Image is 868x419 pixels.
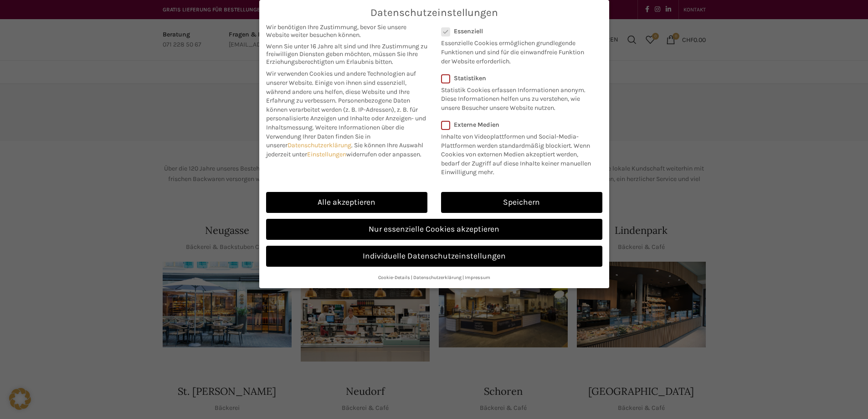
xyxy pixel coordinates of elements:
a: Einstellungen [307,150,346,158]
a: Individuelle Datenschutzeinstellungen [266,246,602,267]
a: Datenschutzerklärung [288,141,351,149]
p: Statistik Cookies erfassen Informationen anonym. Diese Informationen helfen uns zu verstehen, wie... [441,82,591,113]
label: Externe Medien [441,121,596,129]
span: Datenschutzeinstellungen [370,7,498,19]
a: Impressum [465,274,490,280]
a: Nur essenzielle Cookies akzeptieren [266,219,602,240]
span: Wenn Sie unter 16 Jahre alt sind und Ihre Zustimmung zu freiwilligen Diensten geben möchten, müss... [266,42,427,66]
p: Essenzielle Cookies ermöglichen grundlegende Funktionen und sind für die einwandfreie Funktion de... [441,35,591,66]
p: Inhalte von Videoplattformen und Social-Media-Plattformen werden standardmäßig blockiert. Wenn Co... [441,129,596,177]
a: Cookie-Details [378,274,410,280]
span: Weitere Informationen über die Verwendung Ihrer Daten finden Sie in unserer . [266,124,404,149]
span: Wir verwenden Cookies und andere Technologien auf unserer Website. Einige von ihnen sind essenzie... [266,70,416,104]
span: Wir benötigen Ihre Zustimmung, bevor Sie unsere Website weiter besuchen können. [266,23,427,39]
a: Alle akzeptieren [266,192,427,213]
label: Statistiken [441,74,591,82]
span: Personenbezogene Daten können verarbeitet werden (z. B. IP-Adressen), z. B. für personalisierte A... [266,97,426,131]
a: Speichern [441,192,602,213]
label: Essenziell [441,27,591,35]
span: Sie können Ihre Auswahl jederzeit unter widerrufen oder anpassen. [266,141,423,158]
a: Datenschutzerklärung [413,274,462,280]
